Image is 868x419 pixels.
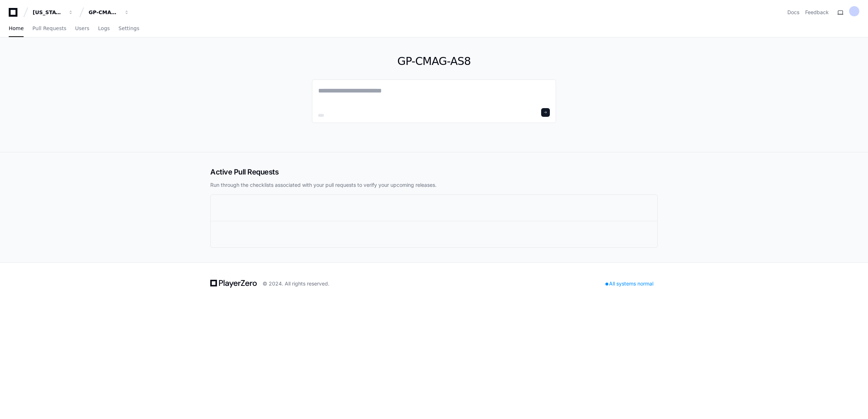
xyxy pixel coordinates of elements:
[210,167,658,177] h2: Active Pull Requests
[210,181,658,189] p: Run through the checklists associated with your pull requests to verify your upcoming releases.
[32,20,66,37] a: Pull Requests
[86,6,132,19] button: GP-CMAG-AS8
[312,55,556,68] h1: GP-CMAG-AS8
[98,26,110,30] span: Logs
[601,279,658,289] div: All systems normal
[75,20,89,37] a: Users
[263,280,329,287] div: © 2024. All rights reserved.
[805,9,829,16] button: Feedback
[98,20,110,37] a: Logs
[89,9,120,16] div: GP-CMAG-AS8
[9,20,24,37] a: Home
[118,26,139,30] span: Settings
[30,6,76,19] button: [US_STATE] Pacific
[32,26,66,30] span: Pull Requests
[33,9,64,16] div: [US_STATE] Pacific
[9,26,24,30] span: Home
[75,26,89,30] span: Users
[787,9,799,16] a: Docs
[118,20,139,37] a: Settings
